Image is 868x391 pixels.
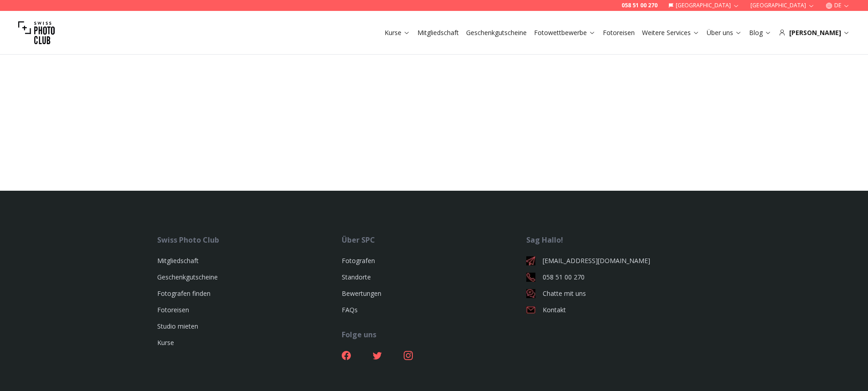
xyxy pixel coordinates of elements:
[526,305,711,315] a: Kontakt
[779,28,850,37] div: [PERSON_NAME]
[342,256,375,265] a: Fotografen
[342,273,371,281] a: Standorte
[381,26,414,39] button: Kurse
[417,28,459,37] a: Mitgliedschaft
[157,234,342,245] div: Swiss Photo Club
[603,28,635,37] a: Fotoreisen
[526,256,711,265] a: [EMAIL_ADDRESS][DOMAIN_NAME]
[534,28,596,37] a: Fotowettbewerbe
[342,234,526,245] div: Über SPC
[530,26,599,39] button: Fotowettbewerbe
[462,26,530,39] button: Geschenkgutscheine
[157,273,218,281] a: Geschenkgutscheine
[466,28,527,37] a: Geschenkgutscheine
[157,289,211,298] a: Fotografen finden
[638,26,703,39] button: Weitere Services
[157,322,198,330] a: Studio mieten
[526,273,711,282] a: 058 51 00 270
[157,305,189,314] a: Fotoreisen
[703,26,745,39] button: Über uns
[385,28,410,37] a: Kurse
[342,289,381,298] a: Bewertungen
[526,234,711,245] div: Sag Hallo!
[157,338,174,347] a: Kurse
[599,26,638,39] button: Fotoreisen
[414,26,462,39] button: Mitgliedschaft
[18,15,55,51] img: Swiss photo club
[342,329,526,340] div: Folge uns
[621,2,657,9] a: 058 51 00 270
[526,289,711,298] a: Chatte mit uns
[342,305,358,314] a: FAQs
[745,26,775,39] button: Blog
[642,28,699,37] a: Weitere Services
[157,256,199,265] a: Mitgliedschaft
[707,28,742,37] a: Über uns
[749,28,771,37] a: Blog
